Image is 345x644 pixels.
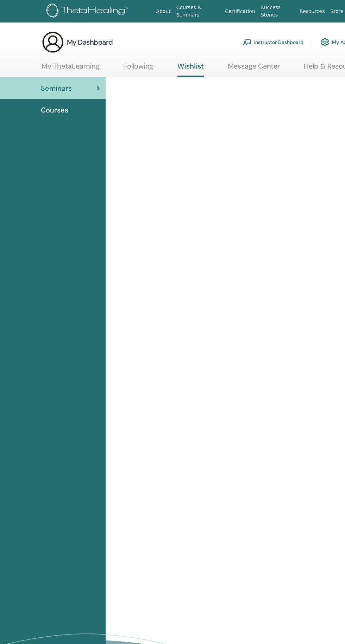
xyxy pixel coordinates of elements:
img: logo.png [46,4,131,19]
span: Seminars [41,83,72,94]
a: Wishlist [177,62,204,77]
a: My ThetaLearning [42,62,99,76]
a: Success Stories [258,1,297,21]
img: generic-user-icon.jpg [42,31,64,53]
a: Courses & Seminars [174,1,222,21]
h3: My Dashboard [67,37,113,47]
a: About [153,5,173,18]
img: chalkboard-teacher.svg [243,39,251,45]
a: Instructor Dashboard [243,34,303,50]
a: Message Center [228,62,280,76]
a: Following [123,62,153,76]
a: Certification [222,5,258,18]
img: cog.svg [321,36,329,48]
a: Resources [297,5,328,18]
span: Courses [41,105,68,115]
